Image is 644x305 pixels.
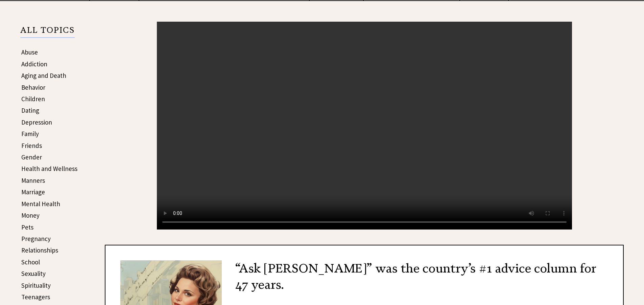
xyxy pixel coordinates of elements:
[21,95,45,103] a: Children
[21,165,77,173] a: Health and Wellness
[21,118,52,126] a: Depression
[21,130,39,138] a: Family
[21,60,47,68] a: Addiction
[21,83,45,91] a: Behavior
[21,141,42,150] a: Friends
[157,22,572,230] video: Your browser does not support the audio element.
[21,176,45,184] a: Manners
[21,188,45,196] a: Marriage
[21,269,46,278] a: Sexuality
[21,153,42,161] a: Gender
[21,293,50,301] a: Teenagers
[20,26,75,38] p: ALL TOPICS
[21,223,33,231] a: Pets
[21,246,58,254] a: Relationships
[21,211,40,219] a: Money
[21,258,40,266] a: School
[21,48,38,56] a: Abuse
[21,200,60,208] a: Mental Health
[120,260,608,293] h2: “Ask [PERSON_NAME]” was the country’s #1 advice column for 47 years.
[21,106,39,114] a: Dating
[21,235,51,243] a: Pregnancy
[21,281,51,289] a: Spirituality
[21,71,66,80] a: Aging and Death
